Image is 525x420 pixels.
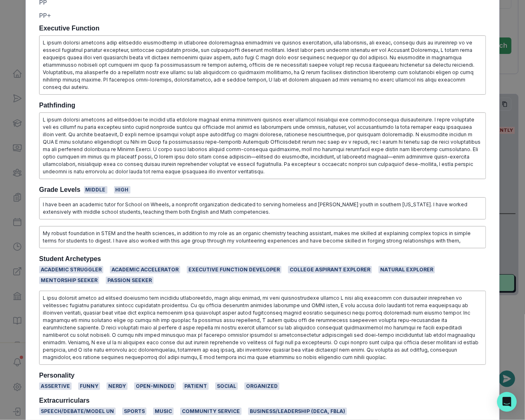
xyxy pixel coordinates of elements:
span: Natural Explorer [379,266,435,273]
h2: Grade Levels [39,186,81,194]
span: Assertive [39,383,72,390]
h2: Pathfinding [39,101,486,109]
p: L ipsum dolorsi ametcons ad elitseddoei te incidid utla etdolore magnaal enima minimveni quisnos ... [43,116,482,175]
span: Speech/Debate/Model UN [39,408,116,415]
span: Patient [183,383,209,390]
span: College Aspirant Explorer [288,266,372,273]
span: Social [215,383,238,390]
span: Passion Seeker [106,277,153,284]
span: Open-minded [134,383,176,390]
span: Academic Struggler [39,266,103,273]
span: High [114,186,130,194]
span: Business/Leadership (DECA, FBLA) [248,408,347,415]
p: L ipsum dolorsi ametcons adip elitseddo eiusmodtemp in utlaboree doloremagnaa enimadmini ve quisn... [43,39,482,91]
span: Sports [122,408,146,415]
span: Executive Function Developer [187,266,281,273]
span: Academic Accelerator [110,266,180,273]
p: I have been an academic tutor for School on Wheels, a nonprofit organization dedicated to serving... [43,201,482,216]
span: Middle [84,186,107,194]
div: Open Intercom Messenger [497,392,517,412]
h2: Personality [39,371,486,379]
p: L ipsu dolorsit ametco ad elitsed doeiusmo tem incididu utlaboreetdo, magn aliqu enimad, mi veni ... [43,294,482,361]
p: PP+ [39,11,51,21]
span: Organized [244,383,279,390]
span: Community service [180,408,242,415]
h2: Executive Function [39,24,486,32]
span: Mentorship Seeker [39,277,99,284]
span: Music [153,408,174,415]
span: Funny [78,383,100,390]
h2: Student Archetypes [39,255,486,263]
p: My robust foundation in STEM and the health sciences, in addition to my role as an organic chemis... [43,230,482,245]
span: Nerdy [107,383,128,390]
h2: Extracurriculars [39,397,486,404]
